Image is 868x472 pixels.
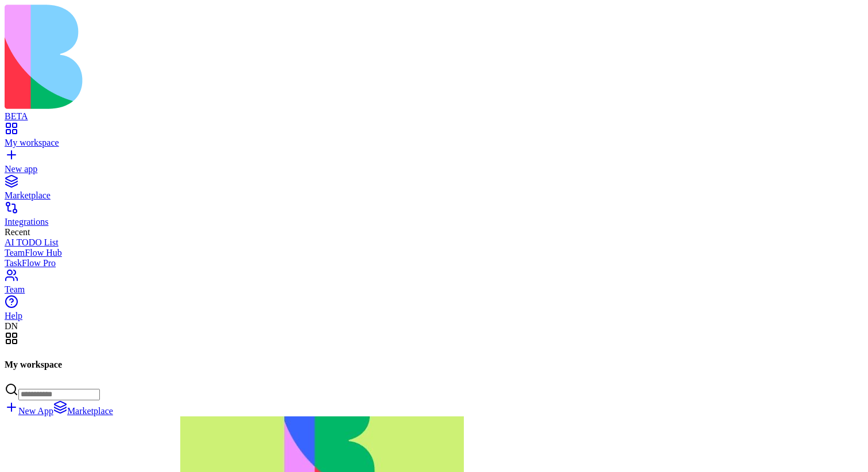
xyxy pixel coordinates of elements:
[5,248,863,258] a: TeamFlow Hub
[5,237,863,248] a: AI TODO List
[5,138,863,148] div: My workspace
[5,360,863,370] h4: My workspace
[5,217,863,227] div: Integrations
[5,127,863,148] a: My workspace
[5,206,863,227] a: Integrations
[5,258,863,268] a: TaskFlow Pro
[5,311,863,321] div: Help
[5,101,863,122] a: BETA
[5,154,863,174] a: New app
[5,164,863,174] div: New app
[5,180,863,201] a: Marketplace
[5,321,18,331] span: DN
[5,406,53,416] a: New App
[5,274,863,295] a: Team
[5,111,863,122] div: BETA
[5,5,466,109] img: logo
[5,301,863,321] a: Help
[5,284,863,295] div: Team
[5,227,30,237] span: Recent
[5,190,863,201] div: Marketplace
[53,406,113,416] a: Marketplace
